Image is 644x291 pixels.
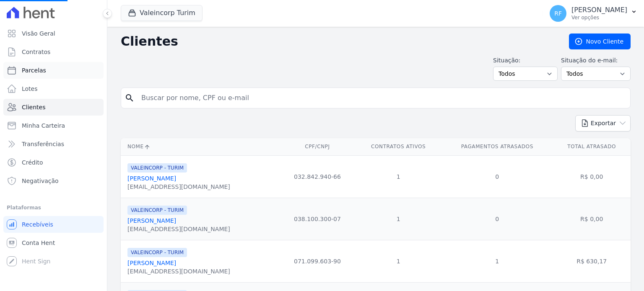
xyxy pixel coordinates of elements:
span: Conta Hent [22,239,55,247]
a: Transferências [3,136,104,152]
a: Visão Geral [3,25,104,42]
td: 0 [441,198,553,240]
span: Parcelas [22,66,46,75]
a: Lotes [3,80,104,97]
a: Negativação [3,173,104,189]
button: Valeincorp Turim [121,5,203,21]
div: [EMAIL_ADDRESS][DOMAIN_NAME] [127,183,230,191]
p: Ver opções [571,14,627,21]
span: Minha Carteira [22,121,65,130]
span: Crédito [22,158,43,167]
a: [PERSON_NAME] [127,217,176,224]
span: Lotes [22,85,38,93]
span: Recebíveis [22,220,53,229]
span: VALEINCORP - TURIM [127,248,187,257]
a: [PERSON_NAME] [127,175,176,182]
a: [PERSON_NAME] [127,260,176,266]
button: RF [PERSON_NAME] Ver opções [543,2,644,25]
span: Clientes [22,103,45,111]
th: CPF/CNPJ [280,138,355,155]
div: [EMAIL_ADDRESS][DOMAIN_NAME] [127,225,230,233]
td: R$ 0,00 [553,155,631,198]
a: Minha Carteira [3,117,104,134]
th: Contratos Ativos [355,138,441,155]
th: Total Atrasado [553,138,631,155]
span: VALEINCORP - TURIM [127,206,187,215]
a: Clientes [3,99,104,116]
button: Exportar [575,115,631,131]
td: R$ 0,00 [553,198,631,240]
td: 1 [441,240,553,282]
i: search [125,93,135,103]
th: Nome [121,138,280,155]
td: 1 [355,198,441,240]
label: Situação: [493,56,558,65]
span: Negativação [22,177,59,185]
div: [EMAIL_ADDRESS][DOMAIN_NAME] [127,267,230,276]
td: 032.842.940-66 [280,155,355,198]
span: Visão Geral [22,29,55,38]
h2: Clientes [121,34,556,49]
a: Recebíveis [3,216,104,233]
td: 1 [355,240,441,282]
span: Transferências [22,140,64,148]
td: 1 [355,155,441,198]
input: Buscar por nome, CPF ou e-mail [136,90,627,106]
td: 071.099.603-90 [280,240,355,282]
td: 038.100.300-07 [280,198,355,240]
a: Novo Cliente [569,33,631,49]
th: Pagamentos Atrasados [441,138,553,155]
span: RF [554,10,562,16]
p: [PERSON_NAME] [571,6,627,14]
a: Crédito [3,154,104,171]
td: R$ 630,17 [553,240,631,282]
span: Contratos [22,48,50,56]
label: Situação do e-mail: [561,56,631,65]
div: Plataformas [7,203,100,213]
td: 0 [441,155,553,198]
span: VALEINCORP - TURIM [127,163,187,173]
a: Parcelas [3,62,104,79]
a: Conta Hent [3,234,104,251]
a: Contratos [3,44,104,60]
